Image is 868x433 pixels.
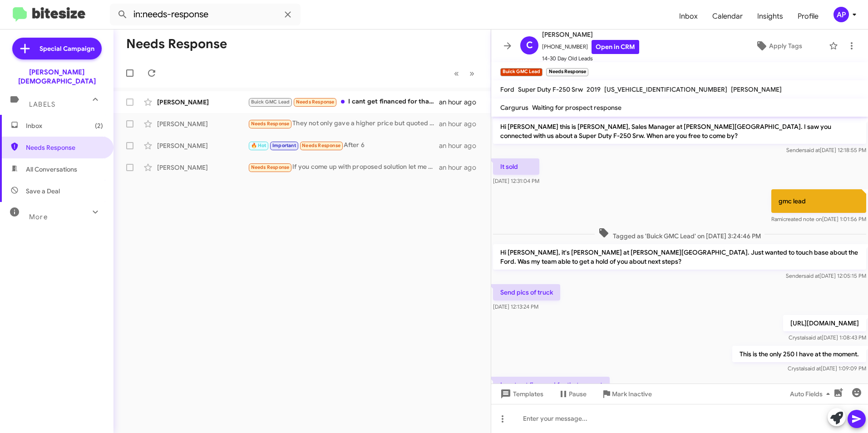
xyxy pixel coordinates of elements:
[546,68,588,76] small: Needs Response
[157,141,248,150] div: [PERSON_NAME]
[604,85,727,93] span: [US_VEHICLE_IDENTIFICATION_NUMBER]
[449,64,480,83] nav: Page navigation example
[786,147,866,153] span: Sender [DATE] 12:18:55 PM
[790,3,826,30] a: Profile
[789,334,866,341] span: Crystal [DATE] 1:08:43 PM
[439,98,483,107] div: an hour ago
[493,303,538,310] span: [DATE] 12:13:24 PM
[454,68,459,79] span: «
[302,143,340,148] span: Needs Response
[826,7,858,22] button: AP
[498,386,543,402] span: Templates
[783,216,822,222] span: created note on
[251,99,290,105] span: Buick GMC Lead
[542,54,639,63] span: 14-30 Day Old Leads
[493,377,610,393] p: I cant get financed for that amount
[248,97,439,107] div: I cant get financed for that amount
[248,162,439,172] div: If you come up with proposed solution let me know. In the interim i am working on where to get towed
[493,244,866,270] p: Hi [PERSON_NAME], it's [PERSON_NAME] at [PERSON_NAME][GEOGRAPHIC_DATA]. Just wanted to touch base...
[788,365,866,372] span: Crystal [DATE] 1:09:09 PM
[26,143,103,152] span: Needs Response
[500,103,528,112] span: Cargurus
[532,103,621,112] span: Waiting for prospect response
[251,164,290,170] span: Needs Response
[439,163,483,172] div: an hour ago
[493,158,539,175] p: It sold
[672,3,705,30] a: Inbox
[786,272,866,279] span: Sender [DATE] 12:05:15 PM
[705,3,750,30] a: Calendar
[771,189,866,213] p: gmc lead
[783,386,841,402] button: Auto Fields
[157,98,248,107] div: [PERSON_NAME]
[804,147,820,153] span: said at
[804,272,819,279] span: said at
[783,315,866,331] p: [URL][DOMAIN_NAME]
[551,386,594,402] button: Pause
[612,386,652,402] span: Mark Inactive
[248,118,439,129] div: They not only gave a higher price but quoted a vehicle that had 2 packages I was not interested i...
[157,119,248,128] div: [PERSON_NAME]
[469,68,474,79] span: »
[500,68,542,76] small: Buick GMC Lead
[518,85,583,93] span: Super Duty F-250 Srw
[39,44,94,53] span: Special Campaign
[26,121,103,130] span: Inbox
[526,38,533,53] span: C
[26,165,77,174] span: All Conversations
[251,143,266,148] span: 🔥 Hot
[29,213,48,221] span: More
[569,386,587,402] span: Pause
[449,64,464,83] button: Previous
[732,346,866,362] p: This is the only 250 I have at the moment.
[464,64,480,83] button: Next
[493,284,560,300] p: Send pics of truck
[248,140,439,151] div: After 6
[439,141,483,150] div: an hour ago
[12,38,102,59] a: Special Campaign
[542,40,639,54] span: [PHONE_NUMBER]
[806,334,822,341] span: said at
[493,177,539,184] span: [DATE] 12:31:04 PM
[110,4,301,25] input: Search
[732,38,824,54] button: Apply Tags
[833,7,849,22] div: AP
[805,365,821,372] span: said at
[26,187,60,196] span: Save a Deal
[272,143,296,148] span: Important
[750,3,790,30] a: Insights
[592,40,639,54] a: Open in CRM
[594,386,659,402] button: Mark Inactive
[790,386,833,402] span: Auto Fields
[157,163,248,172] div: [PERSON_NAME]
[491,386,551,402] button: Templates
[769,38,802,54] span: Apply Tags
[595,227,764,241] span: Tagged as 'Buick GMC Lead' on [DATE] 3:24:46 PM
[587,85,601,93] span: 2019
[439,119,483,128] div: an hour ago
[296,99,335,105] span: Needs Response
[771,216,866,222] span: Rami [DATE] 1:01:56 PM
[731,85,782,93] span: [PERSON_NAME]
[251,121,290,127] span: Needs Response
[95,121,103,130] span: (2)
[29,100,55,108] span: Labels
[126,37,227,51] h1: Needs Response
[500,85,514,93] span: Ford
[542,29,639,40] span: [PERSON_NAME]
[493,118,866,144] p: Hi [PERSON_NAME] this is [PERSON_NAME], Sales Manager at [PERSON_NAME][GEOGRAPHIC_DATA]. I saw yo...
